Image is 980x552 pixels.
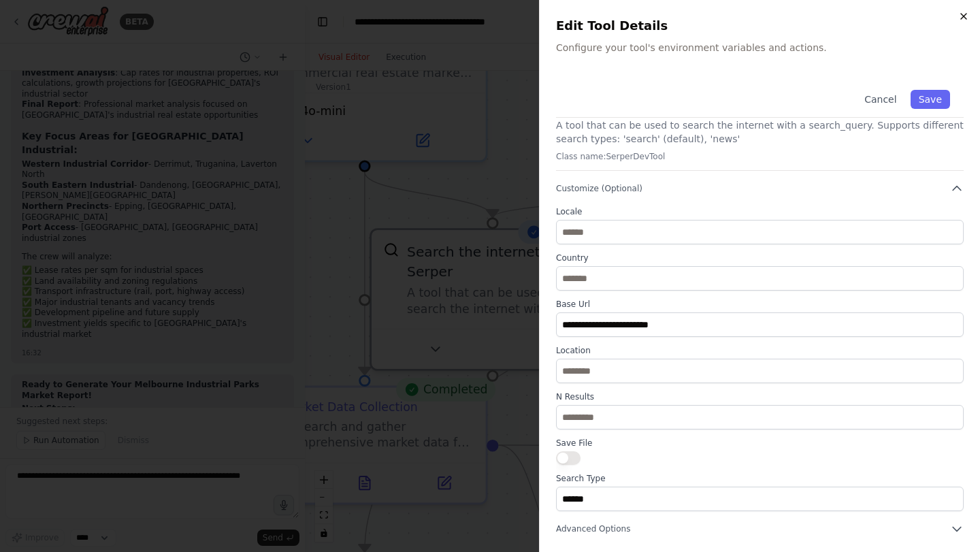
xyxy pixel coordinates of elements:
button: Save [911,90,950,109]
label: Locale [556,206,964,217]
span: Advanced Options [556,523,630,534]
span: Customize (Optional) [556,183,642,194]
label: Search Type [556,473,964,484]
p: A tool that can be used to search the internet with a search_query. Supports different search typ... [556,118,964,146]
label: N Results [556,391,964,402]
label: Location [556,345,964,356]
h2: Edit Tool Details [556,16,964,35]
p: Configure your tool's environment variables and actions. [556,41,964,54]
label: Base Url [556,299,964,310]
button: Customize (Optional) [556,182,964,195]
p: Class name: SerperDevTool [556,151,964,162]
label: Save File [556,438,964,449]
button: Cancel [856,90,904,109]
button: Advanced Options [556,522,964,536]
label: Country [556,253,964,263]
